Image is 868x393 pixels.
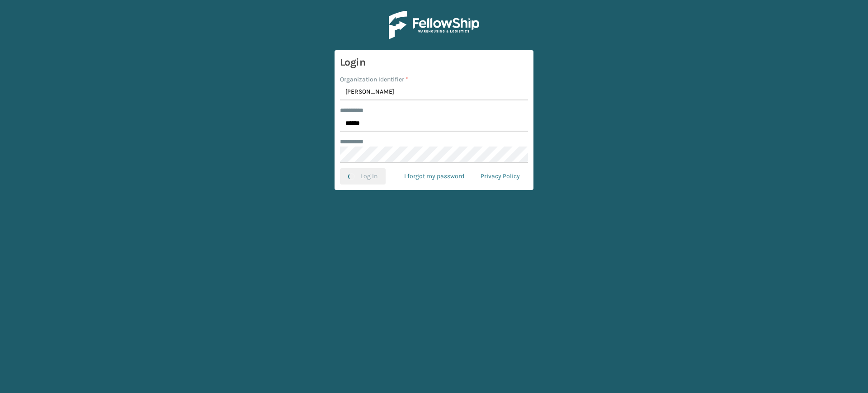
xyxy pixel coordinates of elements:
a: I forgot my password [396,168,472,185]
label: Organization Identifier [340,75,408,84]
a: Privacy Policy [472,168,528,185]
button: Log In [340,168,386,185]
img: Logo [389,11,479,39]
h3: Login [340,56,528,69]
